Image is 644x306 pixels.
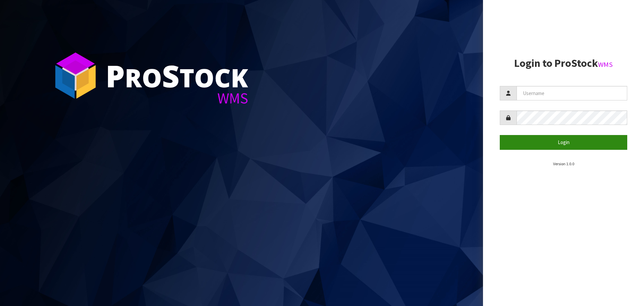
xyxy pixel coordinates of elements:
[500,57,627,69] h2: Login to ProStock
[598,60,613,69] small: WMS
[106,55,125,96] span: P
[162,55,179,96] span: S
[106,91,248,106] div: WMS
[500,135,627,149] button: Login
[553,161,574,166] small: Version 1.0.0
[517,86,627,100] input: Username
[106,60,248,91] div: ro tock
[50,50,101,101] img: ProStock Cube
